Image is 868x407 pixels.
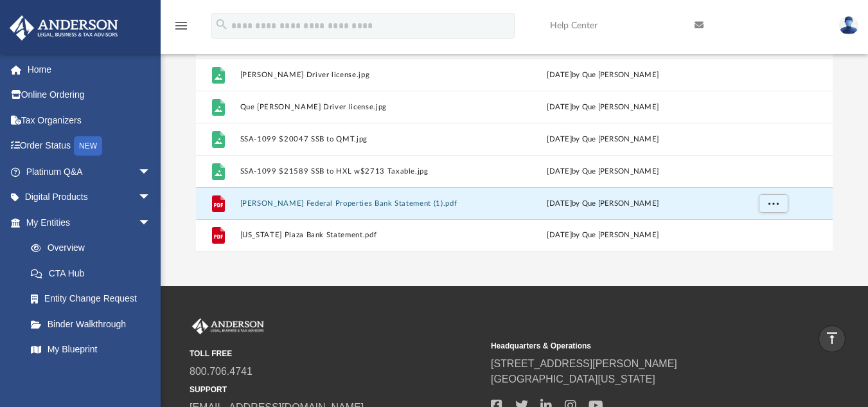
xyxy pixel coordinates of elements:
[240,231,479,239] button: [US_STATE] Plaza Bank Statement.pdf
[18,362,170,388] a: Tax Due Dates
[839,16,858,35] img: User Pic
[18,286,170,312] a: Entity Change Request
[484,101,722,113] div: [DATE] by Que [PERSON_NAME]
[484,133,722,145] div: [DATE] by Que [PERSON_NAME]
[9,107,170,133] a: Tax Organizers
[240,134,479,143] button: SSA-1099 $20047 SSB to QMT.jpg
[138,159,164,185] span: arrow_drop_down
[18,311,170,337] a: Binder Walkthrough
[173,24,189,33] a: menu
[138,185,164,211] span: arrow_drop_down
[18,235,170,261] a: Overview
[491,358,677,369] a: [STREET_ADDRESS][PERSON_NAME]
[484,230,722,241] div: [DATE] by Que [PERSON_NAME]
[190,348,482,359] small: TOLL FREE
[240,199,479,207] button: [PERSON_NAME] Federal Properties Bank Statement (1).pdf
[138,210,164,236] span: arrow_drop_down
[240,70,479,78] button: [PERSON_NAME] Driver license.jpg
[190,384,482,395] small: SUPPORT
[240,167,479,175] button: SSA-1099 $21589 SSB to HXL w$2713 Taxable.jpg
[74,136,102,156] div: NEW
[240,102,479,111] button: Que [PERSON_NAME] Driver license.jpg
[18,260,170,286] a: CTA Hub
[9,57,170,82] a: Home
[759,194,788,213] button: More options
[190,366,252,377] a: 800.706.4741
[9,185,170,210] a: Digital Productsarrow_drop_down
[173,18,189,33] i: menu
[9,82,170,108] a: Online Ordering
[484,69,722,80] div: [DATE] by Que [PERSON_NAME]
[484,197,722,209] div: [DATE] by Que [PERSON_NAME]
[6,15,122,41] img: Anderson Advisors Platinum Portal
[819,325,846,352] a: vertical_align_top
[215,17,229,32] i: search
[9,210,170,235] a: My Entitiesarrow_drop_down
[491,374,655,384] a: [GEOGRAPHIC_DATA][US_STATE]
[9,133,170,159] a: Order StatusNEW
[18,337,164,363] a: My Blueprint
[9,159,170,185] a: Platinum Q&Aarrow_drop_down
[190,318,267,335] img: Anderson Advisors Platinum Portal
[491,340,783,352] small: Headquarters & Operations
[484,165,722,177] div: [DATE] by Que [PERSON_NAME]
[824,330,840,346] i: vertical_align_top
